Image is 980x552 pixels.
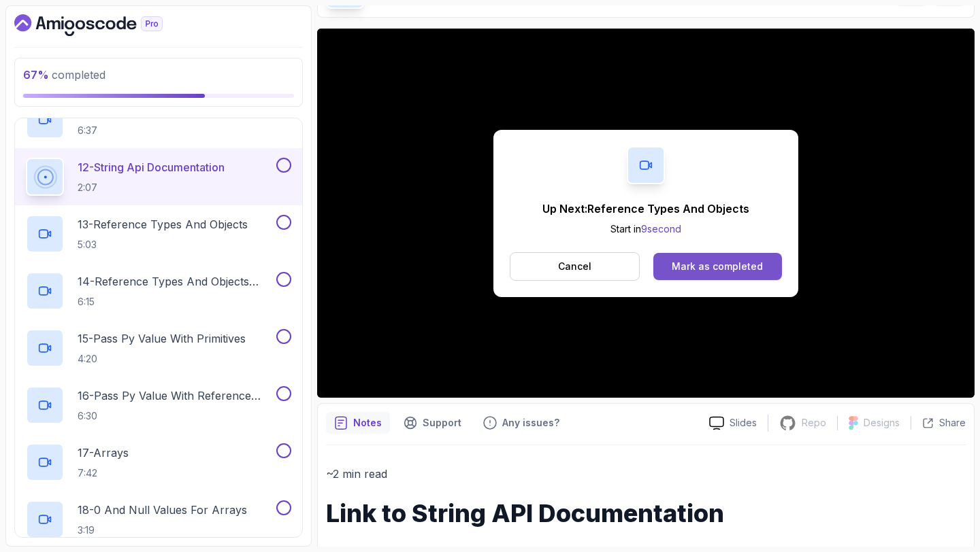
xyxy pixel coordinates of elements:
[26,215,291,253] button: 13-Reference Types And Objects5:03
[26,500,291,538] button: 18-0 And Null Values For Arrays3:19
[78,124,128,137] p: 6:37
[78,238,248,252] p: 5:03
[317,29,975,398] iframe: 12 - String API Documentation
[78,387,274,404] p: 16 - Pass Py Value With Reference Types
[730,416,757,430] p: Slides
[542,201,749,217] p: Up Next: Reference Types And Objects
[864,416,900,430] p: Designs
[78,216,248,232] p: 13 - Reference Types And Objects
[78,409,274,423] p: 6:30
[26,158,291,196] button: 12-String Api Documentation2:07
[78,330,246,347] p: 15 - Pass Py Value With Primitives
[326,464,966,483] p: ~2 min read
[23,68,105,82] span: completed
[78,295,274,309] p: 6:15
[26,329,291,367] button: 15-Pass Py Value With Primitives4:20
[423,416,461,430] p: Support
[672,260,763,273] div: Mark as completed
[653,253,782,280] button: Mark as completed
[475,412,568,434] button: Feedback button
[26,443,291,481] button: 17-Arrays7:42
[641,223,681,235] span: 9 second
[78,502,247,518] p: 18 - 0 And Null Values For Arrays
[23,68,49,82] span: 67 %
[353,416,382,430] p: Notes
[911,416,966,430] button: Share
[542,222,749,236] p: Start in
[78,352,246,366] p: 4:20
[558,260,591,273] p: Cancel
[26,272,291,310] button: 14-Reference Types And Objects Diferences6:15
[395,412,470,434] button: Support button
[14,14,194,36] a: Dashboard
[698,416,768,430] a: Slides
[78,273,274,290] p: 14 - Reference Types And Objects Diferences
[502,416,559,430] p: Any issues?
[939,416,966,430] p: Share
[26,386,291,424] button: 16-Pass Py Value With Reference Types6:30
[326,412,390,434] button: notes button
[78,159,225,175] p: 12 - String Api Documentation
[26,101,291,139] button: 11-Strings6:37
[78,181,225,194] p: 2:07
[326,500,966,527] h1: Link to String API Documentation
[510,252,640,281] button: Cancel
[802,416,826,430] p: Repo
[78,466,129,480] p: 7:42
[78,523,247,537] p: 3:19
[78,445,129,461] p: 17 - Arrays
